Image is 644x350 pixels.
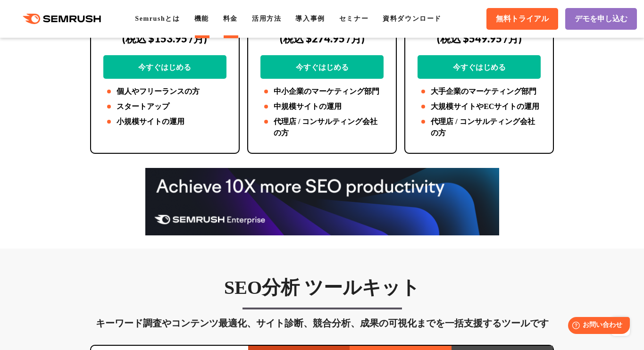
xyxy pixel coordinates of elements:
[339,15,368,22] a: セミナー
[90,316,554,331] div: キーワード調査やコンテンツ最適化、サイト診断、競合分析、成果の可視化までを一括支援するツールです
[103,55,226,79] a: 今すぐはじめる
[560,313,634,340] iframe: Help widget launcher
[260,116,384,139] li: 代理店 / コンサルティング会社の方
[383,15,442,22] a: 資料ダウンロード
[295,15,325,22] a: 導入事例
[565,8,637,30] a: デモを申し込む
[223,15,238,22] a: 料金
[486,8,558,30] a: 無料トライアル
[252,15,281,22] a: 活用方法
[103,86,226,97] li: 個人やフリーランスの方
[418,101,541,112] li: 大規模サイトやECサイトの運用
[260,86,384,97] li: 中小企業のマーケティング部門
[260,55,384,79] a: 今すぐはじめる
[260,101,384,112] li: 中規模サイトの運用
[103,101,226,112] li: スタートアップ
[418,116,541,139] li: 代理店 / コンサルティング会社の方
[135,15,180,22] a: Semrushとは
[418,55,541,79] a: 今すぐはじめる
[103,22,226,55] div: (税込 $153.95 /月)
[194,15,209,22] a: 機能
[103,116,226,127] li: 小規模サイトの運用
[575,14,627,24] span: デモを申し込む
[90,276,554,300] h3: SEO分析 ツールキット
[418,86,541,97] li: 大手企業のマーケティング部門
[496,14,549,24] span: 無料トライアル
[418,22,541,55] div: (税込 $549.95 /月)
